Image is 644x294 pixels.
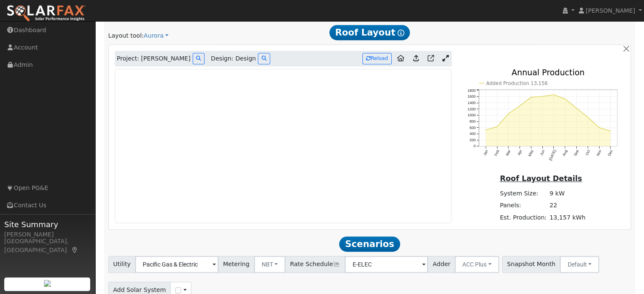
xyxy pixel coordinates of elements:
[498,200,548,212] td: Panels:
[44,280,51,287] img: retrieve
[4,237,91,255] div: [GEOGRAPHIC_DATA], [GEOGRAPHIC_DATA]
[560,256,599,273] button: Default
[473,144,475,148] text: 0
[511,68,585,77] text: Annual Production
[339,236,400,252] span: Scenarios
[467,88,475,93] text: 1800
[211,54,256,63] span: Design: Design
[502,256,561,273] span: Snapshot Month
[428,256,455,273] span: Adder
[470,138,476,142] text: 200
[585,149,591,156] text: Oct
[439,52,452,65] a: Expand Aurora window
[539,149,545,156] text: Jun
[108,256,136,273] span: Utility
[548,188,587,200] td: 9 kW
[394,52,408,66] a: Aurora to Home
[598,127,600,128] circle: onclick=""
[542,96,543,97] circle: onclick=""
[470,132,476,136] text: 400
[455,256,499,273] button: ACC Plus
[527,149,534,157] text: May
[586,7,635,14] span: [PERSON_NAME]
[517,149,523,156] text: Apr
[218,256,254,273] span: Metering
[564,98,566,99] circle: onclick=""
[508,113,509,114] circle: onclick=""
[548,212,587,223] td: 13,157 kWh
[398,30,404,36] i: Show Help
[467,95,475,99] text: 1600
[285,256,345,273] span: Rate Schedule
[482,149,489,156] text: Jan
[117,54,191,63] span: Project: [PERSON_NAME]
[4,230,91,239] div: [PERSON_NAME]
[548,200,587,212] td: 22
[519,105,520,107] circle: onclick=""
[498,212,548,223] td: Est. Production:
[410,52,422,66] a: Upload consumption to Aurora project
[485,129,486,131] circle: onclick=""
[494,149,500,157] text: Feb
[71,247,79,253] a: Map
[486,80,547,86] text: Added Production 13,156
[345,256,428,273] input: Select a Rate Schedule
[144,31,169,40] a: Aurora
[573,149,580,157] text: Sep
[610,130,611,132] circle: onclick=""
[596,149,603,157] text: Nov
[4,219,91,230] span: Site Summary
[254,256,286,273] button: NBT
[424,52,437,66] a: Open in Aurora
[553,94,554,95] circle: onclick=""
[467,113,475,117] text: 1000
[108,32,144,39] span: Layout tool:
[498,188,548,200] td: System Size:
[329,25,410,40] span: Roof Layout
[135,256,218,273] input: Select a Utility
[362,53,392,64] button: Reload
[561,149,568,157] text: Aug
[470,126,476,130] text: 600
[531,96,532,98] circle: onclick=""
[496,126,498,127] circle: onclick=""
[467,107,475,111] text: 1200
[467,101,475,105] text: 1400
[6,5,86,22] img: SolarFax
[548,149,557,162] text: [DATE]
[587,117,589,118] circle: onclick=""
[505,149,511,157] text: Mar
[576,107,577,109] circle: onclick=""
[607,149,614,157] text: Dec
[470,119,476,124] text: 800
